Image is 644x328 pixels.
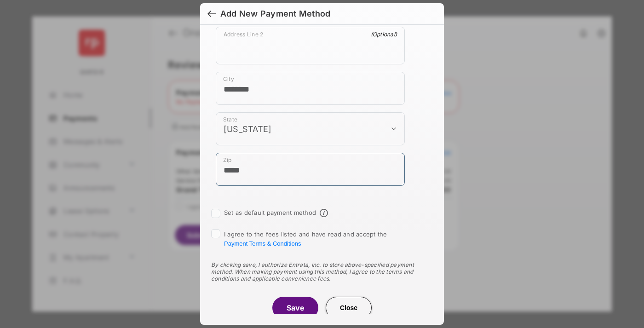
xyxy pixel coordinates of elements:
[216,153,405,186] div: payment_method_screening[postal_addresses][postalCode]
[216,27,405,64] div: payment_method_screening[postal_addresses][addressLine2]
[216,112,405,145] div: payment_method_screening[postal_addresses][administrativeArea]
[224,209,316,216] label: Set as default payment method
[326,297,372,319] button: Close
[211,261,433,282] div: By clicking save, I authorize Entrata, Inc. to store above-specified payment method. When making ...
[220,9,330,19] div: Add New Payment Method
[320,209,328,217] span: Default payment method info
[224,230,387,247] span: I agree to the fees listed and have read and accept the
[216,72,405,105] div: payment_method_screening[postal_addresses][locality]
[224,240,301,247] button: I agree to the fees listed and have read and accept the
[272,297,318,319] button: Save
